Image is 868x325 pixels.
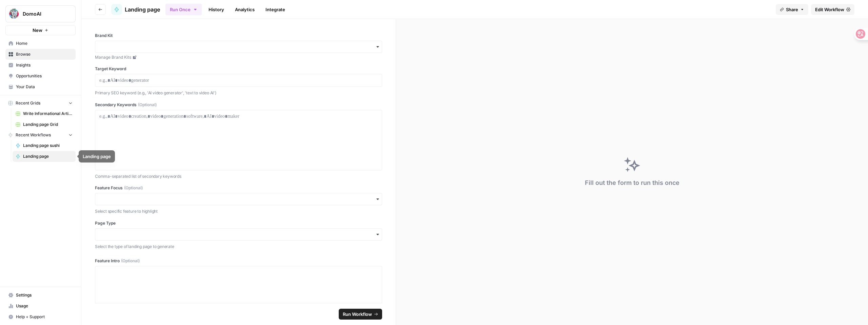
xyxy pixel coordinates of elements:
span: New [33,27,42,34]
a: Landing page [13,151,76,162]
span: Opportunities [16,73,73,79]
span: (Optional) [138,102,157,108]
a: Landing page Grid [13,119,76,130]
span: DomoAI [23,11,64,17]
span: Home [16,40,73,46]
button: Recent Workflows [5,130,76,140]
span: Your Data [16,84,73,90]
a: Browse [5,49,76,60]
span: Browse [16,51,73,57]
button: Share [776,4,808,15]
div: Fill out the form to run this once [585,178,679,188]
span: Write Informational Article [23,111,73,117]
label: Feature Focus [95,185,382,191]
span: Share [786,6,798,13]
span: (Optional) [124,185,143,191]
a: Analytics [231,4,259,15]
span: Recent Workflows [16,132,51,138]
p: Comma-separated list of secondary keywords [95,173,382,180]
label: Target Keyword [95,66,382,72]
p: Select specific feature to highlight [95,208,382,215]
span: Edit Workflow [815,6,844,13]
span: Landing page Grid [23,121,73,128]
a: Settings [5,290,76,301]
a: Write Informational Article [13,108,76,119]
label: Brand Kit [95,33,382,39]
a: History [204,4,228,15]
a: Insights [5,60,76,71]
label: Secondary Keywords [95,102,382,108]
a: Your Data [5,81,76,92]
span: (Optional) [121,258,140,264]
p: Primary SEO keyword (e.g., 'AI video generator', 'text to video AI') [95,90,382,96]
button: New [5,25,76,35]
button: Run Workflow [339,309,382,320]
label: Feature Intro [95,258,382,264]
a: Edit Workflow [811,4,854,15]
span: Run Workflow [343,311,372,318]
a: Usage [5,301,76,311]
a: Home [5,38,76,49]
span: Recent Grids [16,100,40,106]
span: Landing page sushi [23,142,73,149]
span: Insights [16,62,73,68]
button: Workspace: DomoAI [5,5,76,22]
a: Landing page [111,4,160,15]
button: Recent Grids [5,98,76,108]
span: Settings [16,292,73,298]
a: Manage Brand Kits [95,54,382,60]
a: Opportunities [5,71,76,81]
span: Landing page [23,153,73,159]
span: Help + Support [16,314,73,320]
a: Landing page sushi [13,140,76,151]
span: Landing page [125,5,160,14]
button: Run Once [165,4,202,15]
span: Usage [16,303,73,309]
p: Select the type of landing page to generate [95,243,382,250]
button: Help + Support [5,311,76,322]
label: Page Type [95,220,382,226]
img: DomoAI Logo [8,8,20,20]
a: Integrate [261,4,289,15]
